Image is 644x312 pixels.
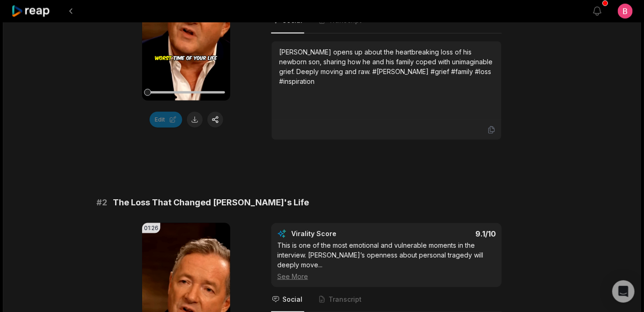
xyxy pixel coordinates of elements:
div: This is one of the most emotional and vulnerable moments in the interview. [PERSON_NAME]’s openne... [277,240,496,281]
span: Social [282,295,302,304]
span: # 2 [96,196,107,209]
span: The Loss That Changed [PERSON_NAME]'s Life [113,196,309,209]
span: Transcript [329,295,362,304]
button: Edit [150,112,182,128]
div: See More [277,271,496,281]
div: Open Intercom Messenger [612,280,635,303]
div: 9.1 /10 [396,229,496,238]
div: Virality Score [291,229,391,238]
div: [PERSON_NAME] opens up about the heartbreaking loss of his newborn son, sharing how he and his fa... [279,47,494,86]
